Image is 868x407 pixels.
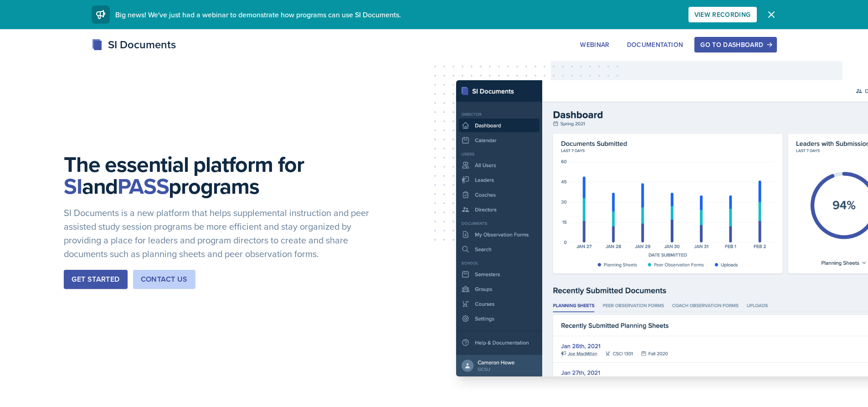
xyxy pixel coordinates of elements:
button: Contact Us [133,270,195,289]
div: Go to Dashboard [700,41,770,48]
button: Documentation [621,37,689,52]
div: Get Started [72,274,119,285]
div: Contact Us [141,274,188,285]
span: Big news! We've just had a webinar to demonstrate how programs can use SI Documents. [115,10,401,20]
div: View Recording [694,11,751,18]
button: Webinar [574,37,615,52]
div: SI Documents [92,36,176,53]
div: Documentation [627,41,683,48]
button: Get Started [64,270,127,289]
button: Go to Dashboard [694,37,776,52]
div: Webinar [580,41,609,48]
button: View Recording [688,7,757,22]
